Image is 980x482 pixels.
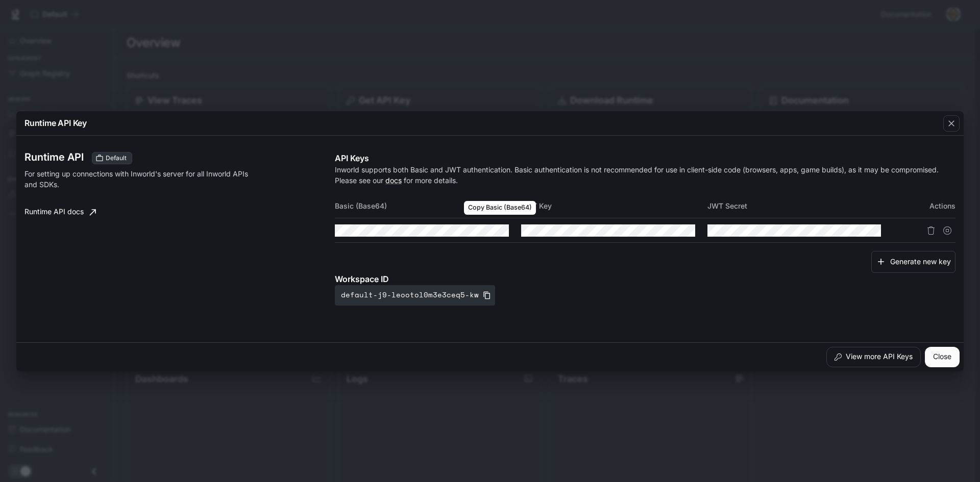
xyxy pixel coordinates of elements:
[939,222,955,239] button: Suspend API key
[335,273,955,285] p: Workspace ID
[335,152,955,164] p: API Keys
[464,201,536,215] div: Copy Basic (Base64)
[893,194,955,218] th: Actions
[24,117,87,129] p: Runtime API Key
[925,347,960,367] button: Close
[707,194,894,218] th: JWT Secret
[826,347,921,367] button: View more API Keys
[102,154,131,163] span: Default
[385,176,402,185] a: docs
[335,285,495,306] button: default-j9-leootol0m3e3ceq5-kw
[871,251,955,273] button: Generate new key
[335,194,521,218] th: Basic (Base64)
[92,152,132,164] div: These keys will apply to your current workspace only
[335,164,955,186] p: Inworld supports both Basic and JWT authentication. Basic authentication is not recommended for u...
[24,168,251,190] p: For setting up connections with Inworld's server for all Inworld APIs and SDKs.
[20,202,100,222] a: Runtime API docs
[923,222,939,239] button: Delete API key
[24,152,84,162] h3: Runtime API
[521,194,707,218] th: JWT Key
